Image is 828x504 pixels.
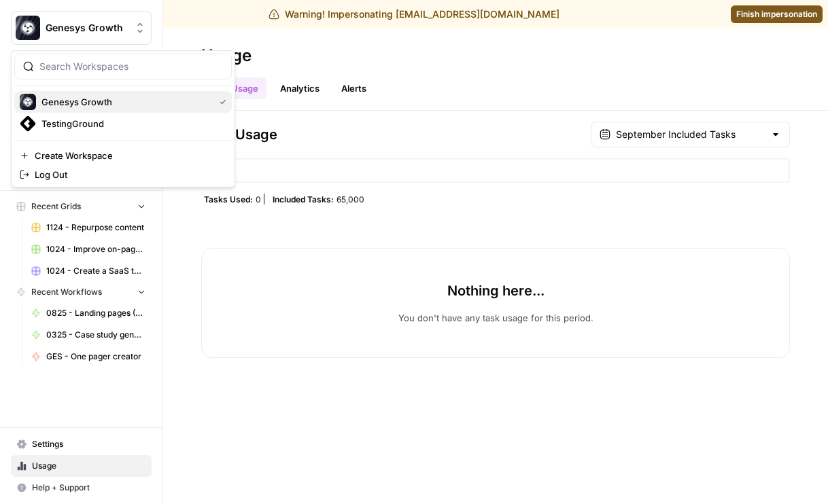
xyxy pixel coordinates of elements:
[447,281,545,300] p: Nothing here...
[32,460,145,472] span: Usage
[11,455,152,477] a: Usage
[201,125,277,144] span: Task Usage
[337,194,364,204] span: 65,000
[32,482,145,494] span: Help + Support
[11,11,152,45] button: Workspace: Genesys Growth
[14,165,232,184] a: Log Out
[46,21,128,35] span: Genesys Growth
[736,8,817,20] span: Finish impersonation
[398,311,593,325] p: You don't have any task usage for this period.
[32,438,145,450] span: Settings
[25,324,152,346] a: 0325 - Case study generator
[46,350,145,363] span: GES - One pager creator
[25,238,152,260] a: 1024 - Improve on-page content
[11,196,152,217] button: Recent Grids
[25,346,152,367] a: GES - One pager creator
[35,168,221,181] span: Log Out
[46,221,145,234] span: 1124 - Repurpose content
[14,146,232,165] a: Create Workspace
[11,282,152,302] button: Recent Workflows
[273,194,334,204] span: Included Tasks:
[11,477,152,499] button: Help + Support
[731,5,823,23] a: Finish impersonation
[20,94,36,110] img: Genesys Growth Logo
[25,260,152,282] a: 1024 - Create a SaaS tools database
[269,7,559,21] div: Warning! Impersonating [EMAIL_ADDRESS][DOMAIN_NAME]
[201,45,252,67] div: Usage
[35,149,221,162] span: Create Workspace
[272,77,328,99] a: Analytics
[41,117,221,130] span: TestingGround
[39,60,223,73] input: Search Workspaces
[41,95,209,109] span: Genesys Growth
[31,200,81,213] span: Recent Grids
[46,329,145,341] span: 0325 - Case study generator
[256,194,261,204] span: 0
[20,115,36,132] img: TestingGround Logo
[46,265,145,277] span: 1024 - Create a SaaS tools database
[616,128,765,141] input: September Included Tasks
[31,286,102,298] span: Recent Workflows
[333,77,375,99] a: Alerts
[25,302,152,324] a: 0825 - Landing pages (Strapi)
[11,433,152,455] a: Settings
[25,217,152,238] a: 1124 - Repurpose content
[204,194,253,204] span: Tasks Used:
[11,50,235,187] div: Workspace: Genesys Growth
[46,307,145,319] span: 0825 - Landing pages (Strapi)
[46,243,145,255] span: 1024 - Improve on-page content
[16,16,40,40] img: Genesys Growth Logo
